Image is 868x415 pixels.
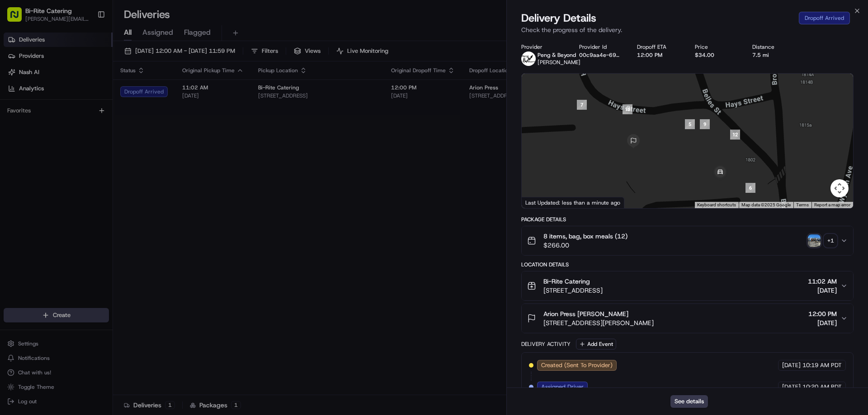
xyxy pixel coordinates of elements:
[741,202,791,207] span: Map data ©2025 Google
[76,140,80,147] span: •
[9,36,165,51] p: Welcome 👋
[90,224,109,231] span: Pylon
[9,9,27,27] img: Nash
[73,198,149,214] a: 💻API Documentation
[522,304,853,333] button: Arion Press [PERSON_NAME][STREET_ADDRESS][PERSON_NAME]12:00 PM[DATE]
[697,202,736,208] button: Keyboard shortcuts
[543,241,627,250] span: $266.00
[796,202,809,207] a: Terms
[538,59,580,66] span: [PERSON_NAME]
[521,340,571,348] div: Delivery Activity
[752,51,796,59] div: 7.5 mi
[64,224,109,231] a: Powered byPylon
[685,119,695,129] div: 5
[41,86,148,95] div: Start new chat
[9,156,24,170] img: Grace Nketiah
[5,198,73,214] a: 📗Knowledge Base
[538,51,576,59] span: Peng & Beyond
[576,339,616,350] button: Add Event
[752,43,796,51] div: Distance
[524,196,554,208] img: Google
[521,43,565,51] div: Provider
[521,51,536,66] img: profile_peng_cartwheel.jpg
[782,361,801,369] span: [DATE]
[140,116,165,126] button: See all
[623,104,632,114] div: 10
[28,140,75,147] span: Klarizel Pensader
[9,203,16,210] div: 📗
[745,183,755,193] div: 6
[9,131,24,146] img: Klarizel Pensader
[522,226,853,255] button: 8 items, bag, box meals (12)$266.00photo_proof_of_pickup image+1
[541,361,613,369] span: Created (Sent To Provider)
[81,140,104,147] span: 9:55 AM
[75,164,78,172] span: •
[76,203,84,210] div: 💻
[543,318,654,327] span: [STREET_ADDRESS][PERSON_NAME]
[18,140,25,148] img: 1736555255976-a54dd68f-1ca7-489b-9aae-adbdc363a1c4
[695,43,738,51] div: Price
[9,86,25,103] img: 1736555255976-a54dd68f-1ca7-489b-9aae-adbdc363a1c4
[637,51,680,59] div: 12:00 PM
[80,164,99,172] span: [DATE]
[19,86,35,103] img: 1724597045416-56b7ee45-8013-43a0-a6f9-03cb97ddad50
[830,179,849,197] button: Map camera controls
[782,383,801,391] span: [DATE]
[521,25,854,34] p: Check the progress of the delivery.
[543,277,590,286] span: Bi-Rite Catering
[521,261,854,268] div: Location Details
[524,196,554,208] a: Open this area in Google Maps (opens a new window)
[24,58,149,68] input: Clear
[543,309,628,318] span: Arion Press [PERSON_NAME]
[154,89,165,100] button: Start new chat
[543,286,603,295] span: [STREET_ADDRESS]
[808,234,821,247] img: photo_proof_of_pickup image
[521,11,596,25] span: Delivery Details
[670,395,708,408] button: See details
[700,119,710,129] div: 9
[85,202,145,211] span: API Documentation
[579,51,623,59] button: 00c9aa4e-6991-43d0-fb71-94dfbb42e366
[41,95,124,103] div: We're available if you need us!
[522,271,853,300] button: Bi-Rite Catering[STREET_ADDRESS]11:02 AM[DATE]
[18,165,25,172] img: 1736555255976-a54dd68f-1ca7-489b-9aae-adbdc363a1c4
[18,202,69,211] span: Knowledge Base
[541,383,584,391] span: Assigned Driver
[808,234,837,247] button: photo_proof_of_pickup image+1
[695,51,738,59] div: $34.00
[730,130,740,140] div: 12
[808,286,837,295] span: [DATE]
[522,197,624,208] div: Last Updated: less than a minute ago
[577,100,587,110] div: 7
[637,43,680,51] div: Dropoff ETA
[808,318,837,327] span: [DATE]
[543,232,627,241] span: 8 items, bag, box meals (12)
[9,117,58,125] div: Past conversations
[808,277,837,286] span: 11:02 AM
[28,164,73,172] span: [PERSON_NAME]
[814,202,850,207] a: Report a map error
[808,309,837,318] span: 12:00 PM
[824,234,837,247] div: + 1
[579,43,623,51] div: Provider Id
[802,361,842,369] span: 10:19 AM PDT
[802,383,842,391] span: 10:20 AM PDT
[521,216,854,223] div: Package Details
